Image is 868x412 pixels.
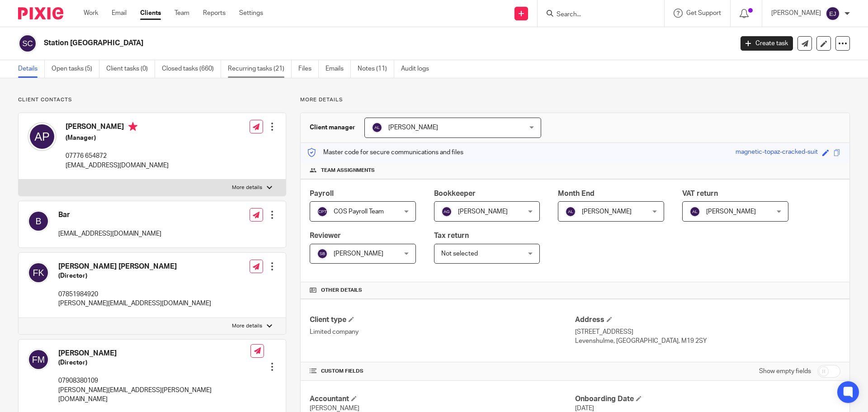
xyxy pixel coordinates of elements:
[18,96,286,104] p: Client contacts
[66,152,169,161] p: 07776 654872
[565,206,576,217] img: svg%3E
[575,405,594,412] span: [DATE]
[441,206,452,217] img: svg%3E
[52,60,99,78] a: Open tasks (5)
[706,208,756,215] span: [PERSON_NAME]
[434,232,469,239] span: Tax return
[575,394,840,404] h4: Onboarding Date
[28,262,49,284] img: svg%3E
[58,229,161,238] p: [EMAIL_ADDRESS][DOMAIN_NAME]
[401,60,436,78] a: Audit logs
[321,167,375,174] span: Team assignments
[310,368,575,375] h4: CUSTOM FIELDS
[686,10,721,16] span: Get Support
[84,9,98,18] a: Work
[321,287,362,294] span: Other details
[232,184,262,191] p: More details
[310,190,334,197] span: Payroll
[58,271,211,280] h5: (Director)
[575,315,840,325] h4: Address
[736,147,818,158] div: magnetic-topaz-cracked-suit
[310,327,575,336] p: Limited company
[358,60,394,78] a: Notes (11)
[741,36,793,51] a: Create task
[307,148,463,157] p: Master code for secure communications and files
[18,34,37,53] img: svg%3E
[18,7,63,19] img: Pixie
[175,9,189,18] a: Team
[434,190,476,197] span: Bookkeeper
[162,60,221,78] a: Closed tasks (660)
[689,206,700,217] img: svg%3E
[372,122,382,133] img: svg%3E
[334,208,384,215] span: COS Payroll Team
[228,60,292,78] a: Recurring tasks (21)
[826,6,840,21] img: svg%3E
[317,206,328,217] img: svg%3E
[388,124,438,131] span: [PERSON_NAME]
[310,394,575,404] h4: Accountant
[203,9,226,18] a: Reports
[66,122,169,133] h4: [PERSON_NAME]
[58,376,250,385] p: 07908380109
[28,122,57,151] img: svg%3E
[58,262,211,271] h4: [PERSON_NAME] [PERSON_NAME]
[575,327,840,336] p: [STREET_ADDRESS]
[441,251,478,257] span: Not selected
[66,161,169,170] p: [EMAIL_ADDRESS][DOMAIN_NAME]
[106,60,155,78] a: Client tasks (0)
[759,367,811,376] label: Show empty fields
[28,210,49,232] img: svg%3E
[682,190,718,197] span: VAT return
[58,290,211,299] p: 07851984920
[112,9,127,18] a: Email
[58,210,161,220] h4: Bar
[558,190,594,197] span: Month End
[310,232,341,239] span: Reviewer
[140,9,161,18] a: Clients
[128,122,137,131] i: Primary
[58,386,250,404] p: [PERSON_NAME][EMAIL_ADDRESS][PERSON_NAME][DOMAIN_NAME]
[18,60,45,78] a: Details
[28,349,49,370] img: svg%3E
[334,251,383,257] span: [PERSON_NAME]
[458,208,508,215] span: [PERSON_NAME]
[44,38,590,48] h2: Station [GEOGRAPHIC_DATA]
[310,315,575,325] h4: Client type
[58,349,250,358] h4: [PERSON_NAME]
[771,9,821,18] p: [PERSON_NAME]
[66,133,169,142] h5: (Manager)
[232,322,262,330] p: More details
[298,60,319,78] a: Files
[325,60,351,78] a: Emails
[58,299,211,308] p: [PERSON_NAME][EMAIL_ADDRESS][DOMAIN_NAME]
[58,358,250,367] h5: (Director)
[582,208,632,215] span: [PERSON_NAME]
[575,336,840,346] p: Levenshulme, [GEOGRAPHIC_DATA], M19 2SY
[310,405,359,412] span: [PERSON_NAME]
[556,11,637,19] input: Search
[317,248,328,259] img: svg%3E
[310,123,355,132] h3: Client manager
[239,9,263,18] a: Settings
[300,96,850,104] p: More details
